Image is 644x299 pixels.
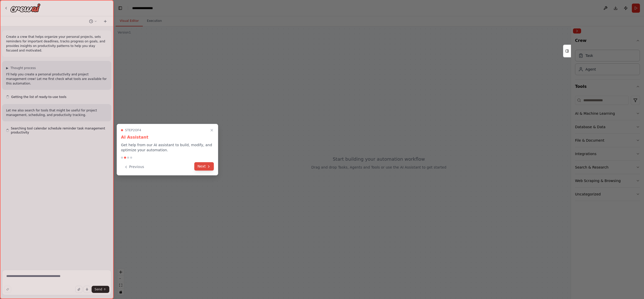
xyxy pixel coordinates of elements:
[194,162,214,171] button: Next
[121,163,147,171] button: Previous
[121,134,214,140] h3: AI Assistant
[121,142,214,153] p: Get help from our AI assistant to build, modify, and optimize your automation.
[125,128,141,132] span: Step 2 of 4
[209,127,215,133] button: Close walkthrough
[117,5,124,12] button: Hide left sidebar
